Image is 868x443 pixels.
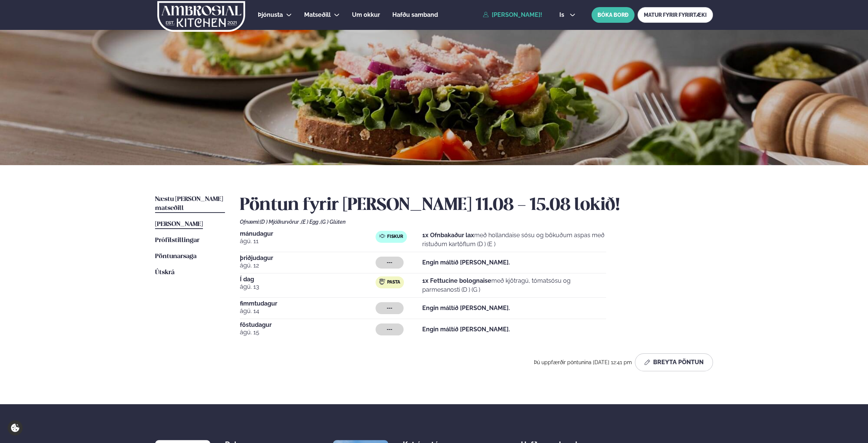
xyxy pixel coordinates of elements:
span: Þjónusta [258,11,283,18]
strong: 1x Ofnbakaður lax [422,232,474,239]
span: ágú. 11 [240,237,376,246]
span: ágú. 14 [240,307,376,316]
a: Útskrá [155,268,174,277]
a: Matseðill [304,10,331,19]
span: mánudagur [240,231,376,237]
span: (G ) Glúten [321,219,346,225]
span: is [559,12,566,18]
span: --- [387,326,392,332]
strong: Engin máltíð [PERSON_NAME]. [422,326,510,333]
button: BÓKA BORÐ [591,7,634,23]
div: Ofnæmi: [240,219,713,225]
span: fimmtudagur [240,301,376,307]
button: Breyta Pöntun [635,353,713,371]
h2: Pöntun fyrir [PERSON_NAME] 11.08 - 15.08 lokið! [240,195,713,216]
strong: Engin máltíð [PERSON_NAME]. [422,304,510,312]
span: Í dag [240,276,376,282]
img: logo [157,1,246,32]
img: fish.svg [379,233,385,239]
span: Þú uppfærðir pöntunina [DATE] 12:41 pm [534,359,632,365]
img: pasta.svg [379,279,385,285]
span: Pasta [387,279,400,285]
span: ágú. 12 [240,261,376,270]
a: Pöntunarsaga [155,252,197,261]
span: Um okkur [352,11,380,18]
span: (E ) Egg , [301,219,321,225]
strong: Engin máltíð [PERSON_NAME]. [422,259,510,266]
strong: 1x Fettucine bolognaise [422,277,491,284]
p: með hollandaise sósu og bökuðum aspas með ristuðum kartöflum (D ) (E ) [422,231,606,249]
span: föstudagur [240,322,376,328]
a: [PERSON_NAME] [155,220,203,229]
span: (D ) Mjólkurvörur , [260,219,301,225]
a: MATUR FYRIR FYRIRTÆKI [637,7,713,23]
a: Hafðu samband [392,10,438,19]
span: ágú. 15 [240,328,376,337]
button: is [553,12,581,18]
a: Um okkur [352,10,380,19]
span: Prófílstillingar [155,237,200,244]
span: Fiskur [387,234,403,240]
span: Pöntunarsaga [155,253,197,260]
span: Næstu [PERSON_NAME] matseðill [155,196,223,211]
a: Næstu [PERSON_NAME] matseðill [155,195,225,213]
a: Þjónusta [258,10,283,19]
span: ágú. 13 [240,282,376,291]
span: Matseðill [304,11,331,18]
span: þriðjudagur [240,255,376,261]
a: [PERSON_NAME]! [483,12,542,18]
span: --- [387,260,392,266]
span: [PERSON_NAME] [155,221,203,227]
span: --- [387,305,392,311]
span: Hafðu samband [392,11,438,18]
a: Prófílstillingar [155,236,200,245]
a: Cookie settings [7,420,23,436]
p: með kjötragú, tómatsósu og parmesanosti (D ) (G ) [422,276,606,294]
span: Útskrá [155,269,174,276]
